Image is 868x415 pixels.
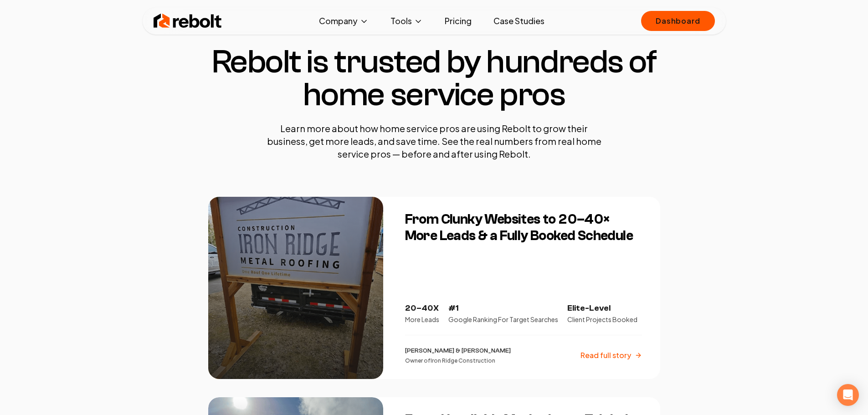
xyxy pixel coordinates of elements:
[405,302,439,315] p: 20–40X
[437,12,479,30] a: Pricing
[837,384,859,406] div: Open Intercom Messenger
[405,315,439,324] p: More Leads
[448,315,558,324] p: Google Ranking For Target Searches
[405,357,511,364] p: Owner of Iron Ridge Construction
[405,211,642,244] h3: From Clunky Websites to 20–40× More Leads & a Fully Booked Schedule
[312,12,376,30] button: Company
[405,346,511,355] p: [PERSON_NAME] & [PERSON_NAME]
[261,122,607,160] p: Learn more about how home service pros are using Rebolt to grow their business, get more leads, a...
[154,12,222,30] img: Rebolt Logo
[567,302,637,315] p: Elite-Level
[641,11,714,31] a: Dashboard
[208,46,660,111] h1: Rebolt is trusted by hundreds of home service pros
[208,197,660,379] a: From Clunky Websites to 20–40× More Leads & a Fully Booked ScheduleFrom Clunky Websites to 20–40×...
[486,12,552,30] a: Case Studies
[580,350,631,361] p: Read full story
[448,302,558,315] p: #1
[567,315,637,324] p: Client Projects Booked
[383,12,430,30] button: Tools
